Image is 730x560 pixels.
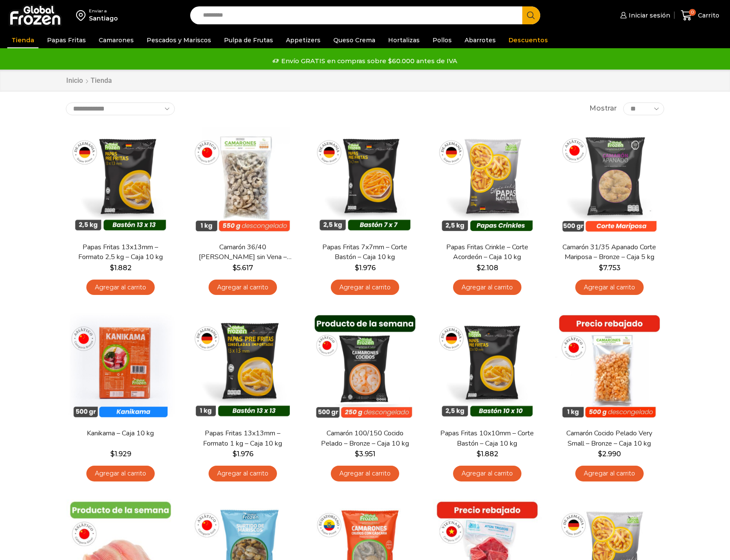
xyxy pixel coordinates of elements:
[627,11,670,20] span: Iniciar sesión
[504,32,552,48] a: Descuentos
[618,7,670,24] a: Iniciar sesión
[89,8,118,14] div: Enviar a
[66,76,112,86] nav: Breadcrumb
[233,450,237,458] span: $
[142,32,215,48] a: Pescados y Mariscos
[599,264,603,272] span: $
[220,32,277,48] a: Pulpa de Frutas
[689,9,696,16] span: 0
[428,32,456,48] a: Pollos
[598,450,621,458] bdi: 2.990
[316,242,414,262] a: Papas Fritas 7x7mm – Corte Bastón – Caja 10 kg
[233,264,253,272] bdi: 5.617
[598,450,602,458] span: $
[589,104,617,114] span: Mostrar
[110,264,114,272] span: $
[110,264,132,272] bdi: 1.882
[7,32,38,48] a: Tienda
[89,14,118,23] div: Santiago
[355,264,376,272] bdi: 1.976
[110,450,131,458] bdi: 1.929
[209,466,277,481] a: Agregar al carrito: “Papas Fritas 13x13mm - Formato 1 kg - Caja 10 kg”
[233,264,237,272] span: $
[233,450,253,458] bdi: 1.976
[438,429,536,448] a: Papas Fritas 10x10mm – Corte Bastón – Caja 10 kg
[331,280,399,295] a: Agregar al carrito: “Papas Fritas 7x7mm - Corte Bastón - Caja 10 kg”
[460,32,500,48] a: Abarrotes
[575,280,644,295] a: Agregar al carrito: “Camarón 31/35 Apanado Corte Mariposa - Bronze - Caja 5 kg”
[599,264,621,272] bdi: 7.753
[43,32,90,48] a: Papas Fritas
[71,429,170,438] a: Kanikama – Caja 10 kg
[66,76,83,86] a: Inicio
[209,280,277,295] a: Agregar al carrito: “Camarón 36/40 Crudo Pelado sin Vena - Bronze - Caja 10 kg”
[453,280,521,295] a: Agregar al carrito: “Papas Fritas Crinkle - Corte Acordeón - Caja 10 kg”
[71,242,170,262] a: Papas Fritas 13x13mm – Formato 2,5 kg – Caja 10 kg
[66,102,175,115] select: Pedido de la tienda
[560,429,659,448] a: Camarón Cocido Pelado Very Small – Bronze – Caja 10 kg
[477,450,481,458] span: $
[355,450,375,458] bdi: 3.951
[355,264,359,272] span: $
[86,280,155,295] a: Agregar al carrito: “Papas Fritas 13x13mm - Formato 2,5 kg - Caja 10 kg”
[453,466,521,481] a: Agregar al carrito: “Papas Fritas 10x10mm - Corte Bastón - Caja 10 kg”
[696,11,719,20] span: Carrito
[94,32,138,48] a: Camarones
[560,242,659,262] a: Camarón 31/35 Apanado Corte Mariposa – Bronze – Caja 5 kg
[282,32,325,48] a: Appetizers
[384,32,424,48] a: Hortalizas
[438,242,536,262] a: Papas Fritas Crinkle – Corte Acordeón – Caja 10 kg
[522,6,540,24] button: Search button
[477,450,498,458] bdi: 1.882
[477,264,481,272] span: $
[194,242,292,262] a: Camarón 36/40 [PERSON_NAME] sin Vena – Bronze – Caja 10 kg
[329,32,380,48] a: Queso Crema
[110,450,115,458] span: $
[575,466,644,481] a: Agregar al carrito: “Camarón Cocido Pelado Very Small - Bronze - Caja 10 kg”
[316,429,414,448] a: Camarón 100/150 Cocido Pelado – Bronze – Caja 10 kg
[355,450,359,458] span: $
[91,76,112,85] h1: Tienda
[194,429,292,448] a: Papas Fritas 13x13mm – Formato 1 kg – Caja 10 kg
[76,8,89,23] img: address-field-icon.svg
[331,466,399,481] a: Agregar al carrito: “Camarón 100/150 Cocido Pelado - Bronze - Caja 10 kg”
[679,6,721,26] a: 0 Carrito
[477,264,498,272] bdi: 2.108
[86,466,155,481] a: Agregar al carrito: “Kanikama – Caja 10 kg”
